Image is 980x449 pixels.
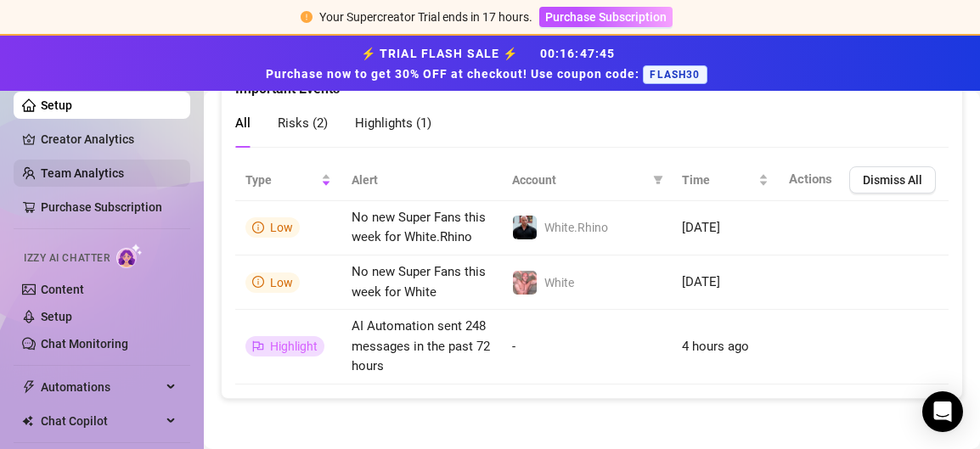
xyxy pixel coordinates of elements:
[22,415,33,427] img: Chat Copilot
[116,244,143,268] img: AI Chatter
[682,339,749,354] span: 4 hours ago
[245,171,318,189] span: Type
[252,222,264,233] span: info-circle
[352,264,486,300] span: No new Super Fans this week for White
[252,340,264,352] span: flag
[643,65,707,84] span: FLASH30
[512,339,515,354] span: -
[789,171,832,187] span: Actions
[24,250,110,267] span: Izzy AI Chatter
[341,160,502,201] th: Alert
[544,221,608,234] span: White.Rhino
[513,271,537,295] img: White
[355,115,431,131] span: Highlights ( 1 )
[682,220,720,235] span: [DATE]
[41,126,177,153] a: Creator Analytics
[41,98,72,112] a: Setup
[270,340,318,353] span: Highlight
[545,10,667,24] span: Purchase Subscription
[863,173,922,187] span: Dismiss All
[512,171,646,189] span: Account
[672,160,779,201] th: Time
[539,7,673,27] button: Purchase Subscription
[682,274,720,289] span: [DATE]
[513,216,537,239] img: White.Rhino
[41,200,162,214] a: Purchase Subscription
[301,11,313,23] span: exclamation-circle
[650,167,667,193] span: filter
[235,160,341,201] th: Type
[539,10,673,24] a: Purchase Subscription
[849,166,936,194] button: Dismiss All
[682,171,755,189] span: Time
[41,373,161,401] span: Automations
[352,210,486,245] span: No new Super Fans this week for White.Rhino
[319,10,532,24] span: Your Supercreator Trial ends in 17 hours.
[41,337,128,351] a: Chat Monitoring
[653,175,663,185] span: filter
[266,67,643,81] strong: Purchase now to get 30% OFF at checkout! Use coupon code:
[41,407,161,435] span: Chat Copilot
[352,318,490,373] span: AI Automation sent 248 messages in the past 72 hours
[922,391,963,432] div: Open Intercom Messenger
[235,115,251,131] span: All
[41,310,72,323] a: Setup
[266,47,713,81] strong: ⚡ TRIAL FLASH SALE ⚡
[540,47,616,60] span: 00 : 16 : 47 : 45
[544,276,574,289] span: White
[22,380,36,394] span: thunderbolt
[41,166,124,180] a: Team Analytics
[252,276,264,288] span: info-circle
[278,115,328,131] span: Risks ( 2 )
[270,221,293,234] span: Low
[41,283,84,296] a: Content
[270,276,293,289] span: Low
